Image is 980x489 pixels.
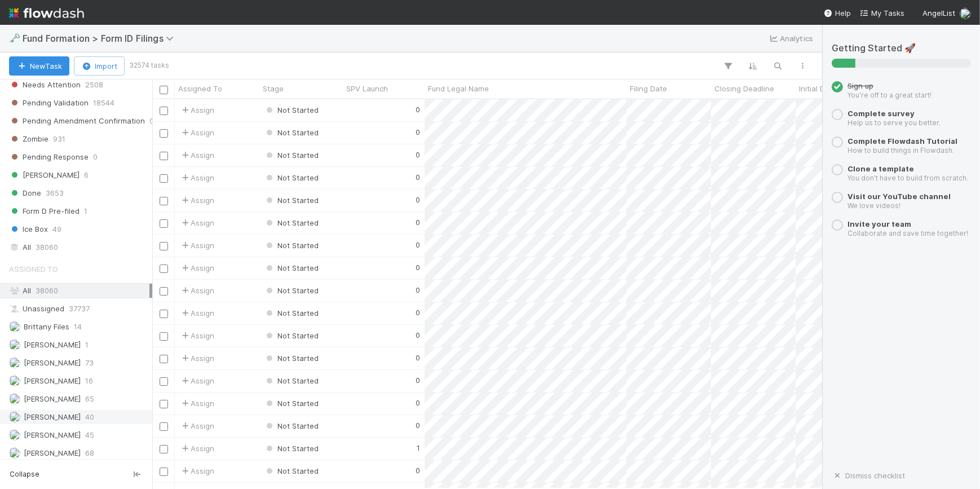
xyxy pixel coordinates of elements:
input: Toggle Row Selected [160,107,168,115]
span: Not Started [264,309,319,318]
input: Toggle Row Selected [160,287,168,296]
a: Visit our YouTube channel [847,192,951,201]
span: Not Started [264,444,319,453]
div: Not Started [264,172,319,183]
div: 0 [416,307,420,318]
div: Assign [179,149,214,161]
img: avatar_cbf6e7c1-1692-464b-bc1b-b8582b2cbdce.png [9,429,20,440]
small: Collaborate and save time together! [847,229,968,237]
span: Assign [179,375,214,386]
span: [PERSON_NAME] [24,394,81,403]
div: Help [824,7,851,19]
input: Toggle Row Selected [160,445,168,453]
input: Toggle Row Selected [160,265,168,273]
div: Not Started [264,127,319,138]
span: Complete Flowdash Tutorial [847,136,957,146]
img: avatar_7d33b4c2-6dd7-4bf3-9761-6f087fa0f5c6.png [960,8,971,19]
span: 37737 [69,302,90,316]
span: Not Started [264,421,319,430]
span: Assign [179,285,214,296]
input: Toggle All Rows Selected [160,86,168,94]
div: 0 [416,329,420,341]
span: Fund Legal Name [428,83,489,94]
span: Form D Pre-filed [9,204,80,218]
span: Assign [179,127,214,138]
small: You’re off to a great start! [847,91,932,99]
span: 🗝️ [9,33,20,43]
div: Assign [179,240,214,251]
small: Help us to serve you better. [847,118,941,127]
input: Toggle Row Selected [160,377,168,386]
input: Toggle Row Selected [160,332,168,341]
span: AngelList [922,8,955,17]
span: 38060 [36,286,58,295]
div: 0 [416,420,420,431]
span: Brittany Files [24,322,69,331]
div: Unassigned [9,302,149,316]
span: Ice Box [9,222,48,236]
a: Invite your team [847,219,911,228]
input: Toggle Row Selected [160,152,168,160]
div: 0 [416,239,420,250]
input: Toggle Row Selected [160,468,168,476]
div: Assign [179,420,214,431]
div: 0 [416,465,420,476]
span: [PERSON_NAME] [9,168,80,182]
span: Not Started [264,151,319,160]
span: Pending Validation [9,96,89,110]
span: Closing Deadline [714,83,774,94]
a: Complete survey [847,109,915,118]
span: 38060 [36,240,58,254]
span: Stage [263,83,284,94]
span: Assign [179,104,214,116]
img: avatar_99e80e95-8f0d-4917-ae3c-b5dad577a2b5.png [9,393,20,404]
div: Not Started [264,398,319,409]
div: Not Started [264,375,319,386]
div: Not Started [264,465,319,477]
input: Toggle Row Selected [160,242,168,250]
span: Not Started [264,263,319,272]
span: Not Started [264,466,319,475]
input: Toggle Row Selected [160,129,168,138]
div: Not Started [264,285,319,296]
span: Assign [179,353,214,364]
span: Assign [179,195,214,206]
span: 73 [85,356,94,370]
span: Assign [179,307,214,319]
a: Clone a template [847,164,914,173]
input: Toggle Row Selected [160,219,168,228]
div: Not Started [264,104,319,116]
a: Analytics [769,32,813,45]
span: Assign [179,443,214,454]
span: Assign [179,217,214,228]
span: 1 [85,338,89,352]
span: Filing Date [630,83,667,94]
div: Not Started [264,353,319,364]
div: 0 [416,262,420,273]
span: Not Started [264,354,319,363]
div: Assign [179,398,214,409]
span: [PERSON_NAME] [24,448,81,457]
div: Not Started [264,330,319,341]
span: Assigned To [9,258,58,280]
span: Pending Amendment Confirmation [9,114,145,128]
a: My Tasks [860,7,904,19]
span: 49 [52,222,61,236]
span: 2508 [85,78,103,92]
span: Done [9,186,41,200]
span: Not Started [264,331,319,340]
span: 65 [85,392,94,406]
span: Not Started [264,376,319,385]
span: [PERSON_NAME] [24,376,81,385]
img: avatar_d8fc9ee4-bd1b-4062-a2a8-84feb2d97839.png [9,357,20,368]
div: Not Started [264,307,319,319]
div: Not Started [264,240,319,251]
